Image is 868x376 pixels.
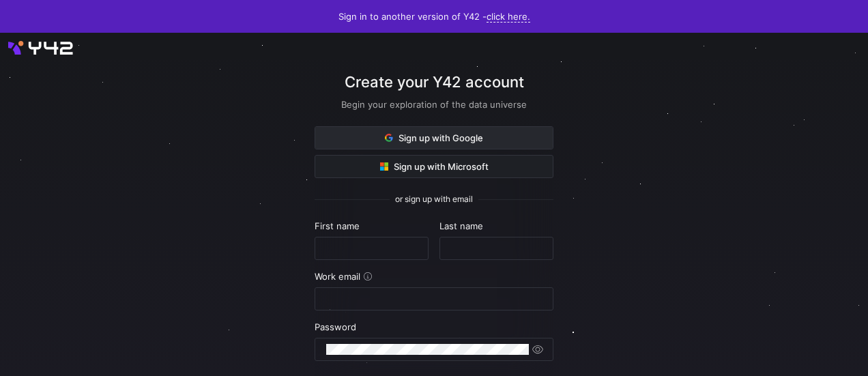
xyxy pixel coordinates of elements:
div: Begin your exploration of the data universe [315,99,553,110]
a: click here. [487,11,530,23]
span: Sign up with Microsoft [380,161,489,172]
div: Create your Y42 account [315,71,553,126]
button: Sign up with Google [315,126,553,149]
span: First name [315,220,360,231]
span: Sign up with Google [385,132,483,143]
span: Work email [315,271,360,282]
button: Sign up with Microsoft [315,155,553,178]
span: Password [315,321,356,332]
span: Last name [439,220,483,231]
span: or sign up with email [395,194,473,204]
